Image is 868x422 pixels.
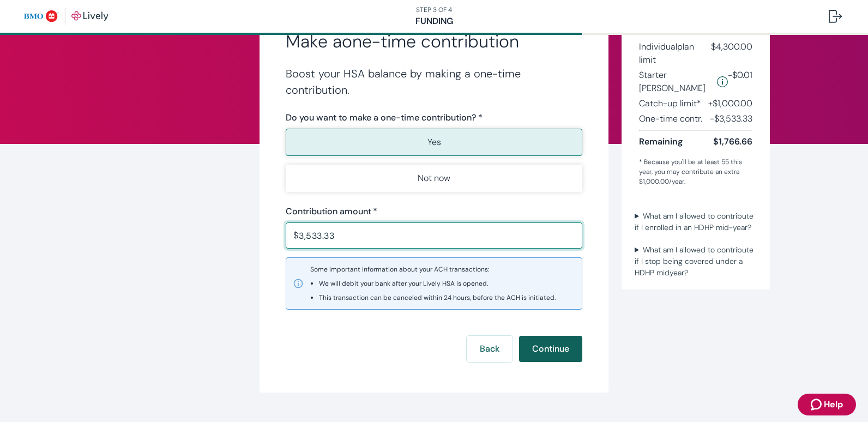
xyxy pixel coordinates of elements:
[319,279,556,288] li: We will debit your bank after your Lively HSA is opened.
[728,69,752,95] span: -$0.01
[824,398,843,411] span: Help
[639,97,701,110] span: Catch-up limit*
[293,229,298,242] p: $
[286,165,582,192] button: Not now
[286,65,582,98] h4: Boost your HSA balance by making a one-time contribution.
[519,336,582,362] button: Continue
[713,135,752,148] span: $1,766.66
[639,69,713,95] span: Starter [PERSON_NAME]
[798,394,856,415] button: Zendesk support iconHelp
[639,112,702,125] span: One-time contr.
[286,205,377,218] label: Contribution amount
[427,136,441,149] p: Yes
[639,40,711,67] span: Individual plan limit
[467,336,513,362] button: Back
[717,69,728,95] button: Lively will contribute $0.01 to establish your account
[418,172,450,185] p: Not now
[639,157,752,186] div: * Because you'll be at least 55 this year, you may contribute an extra $1,000.00 /year.
[811,398,824,411] svg: Zendesk support icon
[710,112,752,125] span: - $3,533.33
[820,3,851,29] button: Log out
[717,76,728,87] svg: Starter penny details
[630,242,761,281] summary: What am I allowed to contribute if I stop being covered under a HDHP midyear?
[286,31,582,52] h2: Make a one-time contribution
[319,293,556,303] li: This transaction can be canceled within 24 hours, before the ACH is initiated.
[711,40,752,67] span: $4,300.00
[286,111,483,124] label: Do you want to make a one-time contribution? *
[630,208,761,236] summary: What am I allowed to contribute if I enrolled in an HDHP mid-year?
[24,8,108,25] img: Lively
[286,129,582,156] button: Yes
[708,97,752,110] span: + $1,000.00
[639,135,683,148] span: Remaining
[310,264,556,303] span: Some important information about your ACH transactions:
[299,225,582,246] input: $0.00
